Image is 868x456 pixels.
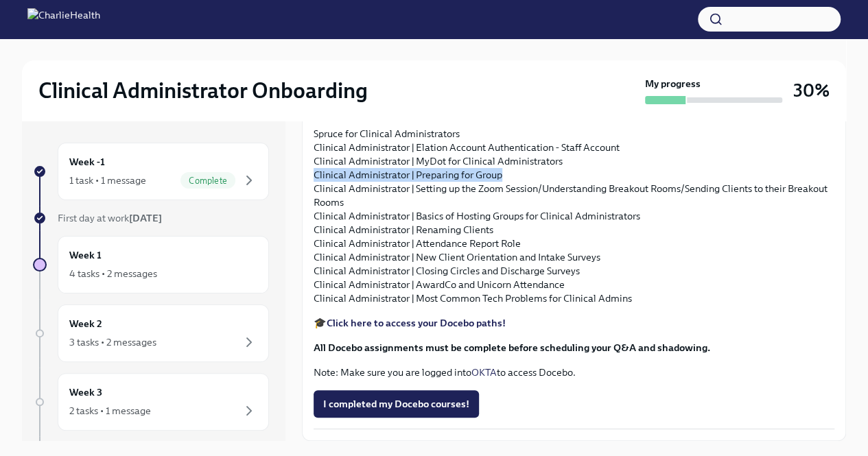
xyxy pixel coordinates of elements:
h2: Clinical Administrator Onboarding [38,77,368,104]
div: 3 tasks • 2 messages [69,335,156,349]
strong: All Docebo assignments must be complete before scheduling your Q&A and shadowing. [314,341,710,354]
div: 1 task • 1 message [69,173,146,187]
h3: 30% [793,78,830,103]
div: 2 tasks • 1 message [69,404,151,418]
div: 4 tasks • 2 messages [69,267,157,280]
span: First day at work [58,212,162,224]
p: Spruce for Clinical Administrators Clinical Administrator | Elation Account Authentication - Staf... [314,127,834,305]
a: Week 23 tasks • 2 messages [33,304,269,362]
strong: My progress [645,77,701,91]
a: Week 14 tasks • 2 messages [33,236,269,293]
h6: Week 3 [69,385,102,400]
h6: Week 1 [69,248,102,263]
p: Note: Make sure you are logged into to access Docebo. [314,365,834,379]
button: I completed my Docebo courses! [314,390,479,418]
a: Week -11 task • 1 messageComplete [33,143,269,200]
span: I completed my Docebo courses! [323,397,469,411]
p: 🎓 [314,316,834,330]
strong: [DATE] [129,212,162,224]
a: OKTA [471,366,497,379]
h6: Week -1 [69,154,105,169]
a: Week 32 tasks • 1 message [33,373,269,431]
a: First day at work[DATE] [33,211,269,225]
img: CharlieHealth [27,8,100,30]
span: Complete [180,176,235,186]
h6: Week 2 [69,316,102,331]
a: Click here to access your Docebo paths! [327,317,506,329]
